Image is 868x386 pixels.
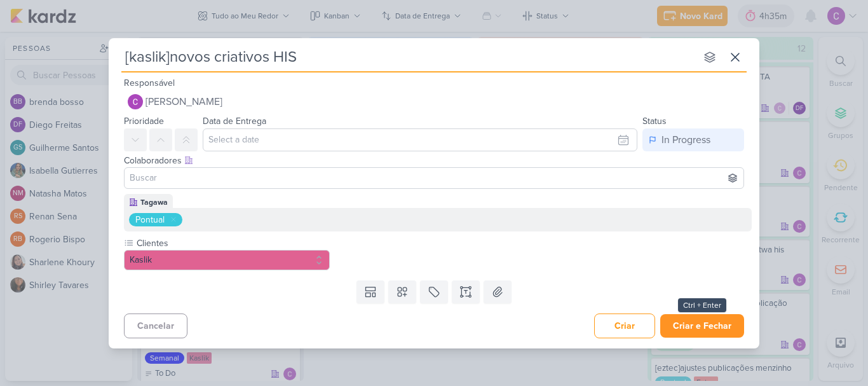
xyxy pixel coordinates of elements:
label: Clientes [135,237,330,250]
label: Status [642,116,667,127]
input: Kard Sem Título [121,46,696,69]
label: Prioridade [124,116,164,127]
div: Pontual [135,213,165,226]
div: Ctrl + Enter [678,298,726,312]
button: In Progress [642,128,744,151]
img: Carlos Lima [128,94,143,109]
button: Kaslik [124,250,330,270]
button: Cancelar [124,314,187,338]
label: Responsável [124,78,175,88]
div: Colaboradores [124,154,744,167]
input: Select a date [203,128,637,151]
button: Criar e Fechar [660,314,744,338]
div: Tagawa [140,196,168,208]
input: Buscar [127,170,741,186]
span: [PERSON_NAME] [146,94,222,109]
button: Criar [594,314,655,338]
div: In Progress [661,132,710,148]
label: Data de Entrega [203,116,266,127]
button: [PERSON_NAME] [124,90,744,113]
